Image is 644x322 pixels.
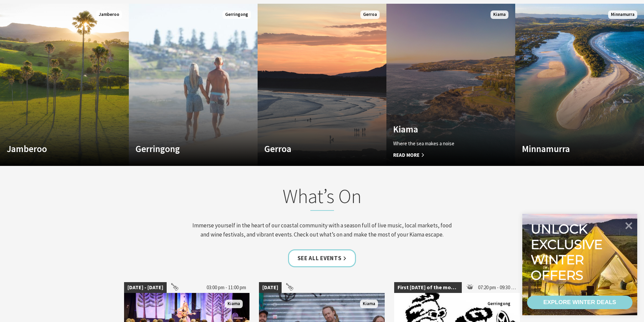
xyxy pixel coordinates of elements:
[190,221,455,239] p: Immerse yourself in the heart of our coastal community with a season full of live music, local ma...
[475,282,520,293] span: 07:20 pm - 09:30 pm
[225,300,243,308] span: Kiama
[203,282,249,293] span: 03:00 pm - 11:00 pm
[515,4,644,166] a: Custom Image Used Minnamurra Minnamurra
[360,10,380,19] span: Gerroa
[288,249,356,267] a: See all Events
[129,4,258,166] a: Custom Image Used Gerringong Gerringong
[491,10,508,19] span: Kiama
[543,296,616,309] div: EXPLORE WINTER DEALS
[259,282,282,293] span: [DATE]
[393,151,489,159] span: Read More
[394,282,462,293] span: First [DATE] of the month
[485,300,513,308] span: Gerringong
[7,143,103,154] h4: Jamberoo
[222,10,251,19] span: Gerringong
[393,124,489,134] h4: Kiama
[531,221,605,283] div: Unlock exclusive winter offers
[124,282,167,293] span: [DATE] - [DATE]
[190,184,455,211] h2: What’s On
[393,140,489,148] p: Where the sea makes a noise
[386,4,515,166] a: Custom Image Used Kiama Where the sea makes a noise Read More Kiama
[522,143,618,154] h4: Minnamurra
[608,10,637,19] span: Minnamurra
[527,296,633,309] a: EXPLORE WINTER DEALS
[136,143,232,154] h4: Gerringong
[264,143,360,154] h4: Gerroa
[360,300,378,308] span: Kiama
[96,10,122,19] span: Jamberoo
[258,4,386,166] a: Custom Image Used Gerroa Gerroa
